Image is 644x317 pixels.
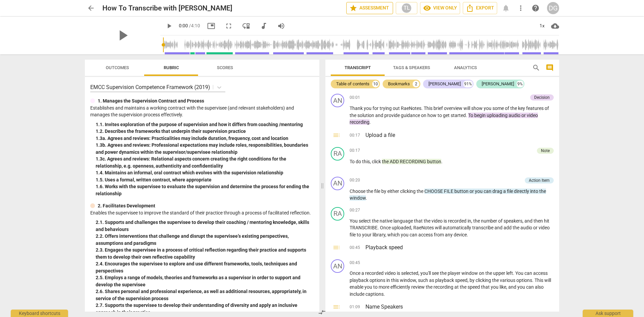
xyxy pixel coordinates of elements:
span: ADD [390,159,400,164]
span: upper [493,270,506,276]
span: play_arrow [165,22,173,30]
span: Once [380,225,392,230]
span: , [385,232,387,237]
span: 00:01 [350,95,360,100]
span: . [384,291,385,297]
span: also [535,284,544,290]
span: will [544,278,551,283]
span: , [506,284,508,290]
div: 2. 5. Employs a range of models, theories and frameworks as a supervisor in order to support and ... [96,274,314,288]
span: uploading [487,113,509,118]
span: Rubric [164,65,179,70]
span: will [463,106,471,111]
span: , [370,159,372,164]
span: audio [509,113,521,118]
div: 10 [372,81,379,87]
span: features [526,106,545,111]
span: the [366,189,374,194]
span: window [350,195,366,201]
span: 01:09 [350,304,360,311]
div: Keyboard shortcuts [11,310,68,317]
span: the [382,159,390,164]
span: the [510,106,518,111]
span: Once [350,270,361,276]
h3: Playback speed [365,243,554,252]
span: toc [332,131,341,139]
span: out [393,106,401,111]
span: and [375,113,384,118]
span: access [533,270,548,276]
h3: Upload a file [365,131,554,139]
span: . [466,113,468,118]
div: 2. 4. Encourages the supervisee to explore and use different frameworks, tools, techniques and pe... [96,260,314,274]
span: key [518,106,526,111]
h2: How To Transcribe with [PERSON_NAME] [102,4,232,12]
span: left [506,270,513,276]
span: clicking [400,189,417,194]
button: Volume [275,20,287,32]
div: Ask support [583,310,633,317]
span: the [460,284,468,290]
span: to [438,113,443,118]
button: TL [396,2,417,14]
span: speakers [504,218,522,224]
span: is [397,270,401,276]
span: recorded [448,218,468,224]
span: started [451,113,466,118]
div: 9% [517,81,523,87]
span: a [503,189,507,194]
span: you [401,232,410,237]
span: guidance [401,113,421,118]
div: 2 [413,81,419,87]
div: 2. 6. Shares personal and professional experience, as well as additional resources, appropriately... [96,288,314,302]
div: 1. 2. Describes the frameworks that underpin their supervision practice [96,128,314,135]
span: library [373,232,385,237]
span: native [380,218,393,224]
span: window [461,270,479,276]
div: Change speaker [331,177,344,190]
span: you [484,106,492,111]
span: either [387,189,400,194]
span: this [362,159,370,164]
span: fullscreen [225,22,233,30]
div: 1. 3b. Agrees and reviews: Professional expectations may include roles, responsibilities, boundar... [96,142,314,155]
span: and [494,225,504,230]
span: or [533,225,539,230]
div: 1. 6. Works with the supervisee to evaluate the supervision and determine the process for ending ... [96,183,314,197]
div: 91% [463,81,473,87]
span: on [479,270,485,276]
button: View only [420,2,460,14]
span: drag [492,189,503,194]
span: . [421,106,424,111]
span: or [470,189,475,194]
span: button [454,189,470,194]
span: selected [401,270,418,276]
span: recorded [365,270,385,276]
button: Switch to audio player [258,20,270,32]
span: the [485,270,493,276]
span: to [373,284,379,290]
span: speed [455,278,468,283]
button: Search [531,62,542,73]
button: Play [163,20,175,32]
button: Show/Hide comments [544,62,555,73]
span: file [507,189,514,194]
span: the [473,218,481,224]
span: device [454,232,467,237]
span: RaeNotes [401,106,421,111]
span: compare_arrows [318,308,326,316]
span: Tags & Speakers [393,65,430,70]
span: 00:27 [350,207,360,213]
div: 2. 7. Supports the supervisee to develop their understanding of diversity and apply an inclusive ... [96,302,314,316]
span: play_arrow [114,27,131,44]
button: DG [547,2,559,14]
span: directly [514,189,530,194]
span: get [443,113,451,118]
span: transcribe [472,225,494,230]
span: . [532,278,535,283]
span: on [421,113,427,118]
div: TL [401,3,412,13]
span: toc [332,243,341,252]
span: CHOOSE [424,189,444,194]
